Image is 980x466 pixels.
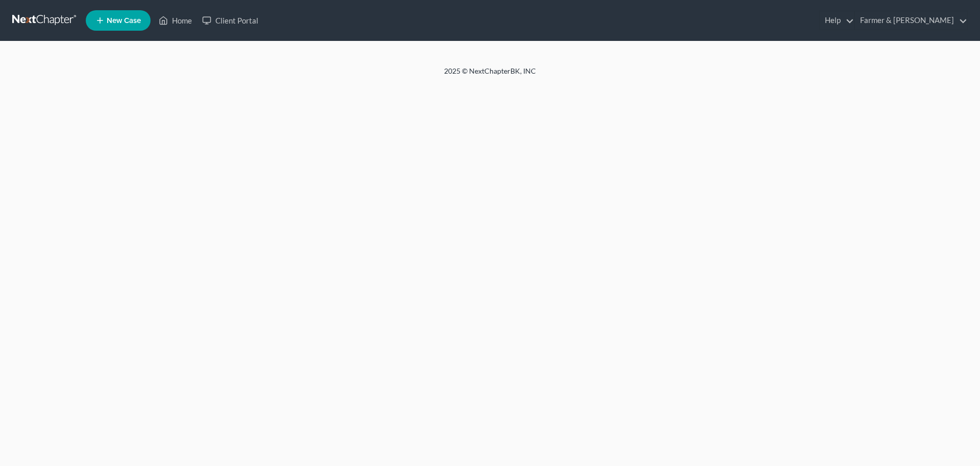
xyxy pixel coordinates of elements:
[86,10,151,31] new-legal-case-button: New Case
[199,66,781,84] div: 2025 © NextChapterBK, INC
[855,11,967,30] a: Farmer & [PERSON_NAME]
[197,11,263,30] a: Client Portal
[820,11,854,30] a: Help
[154,11,197,30] a: Home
